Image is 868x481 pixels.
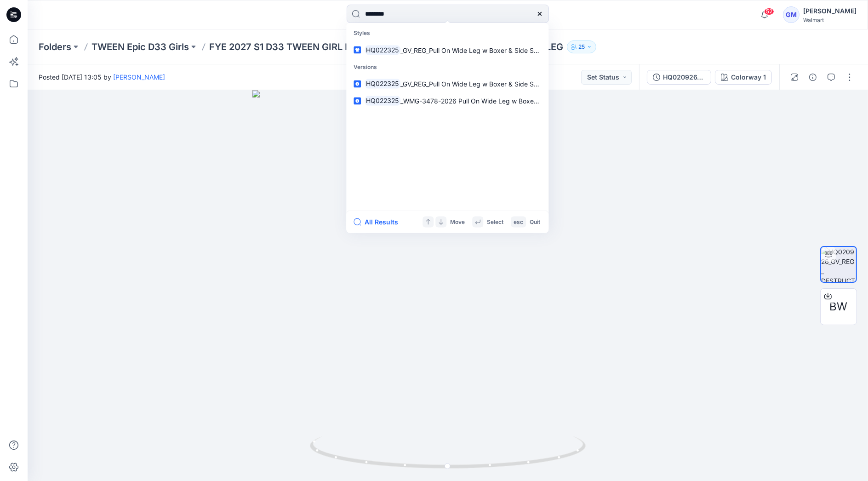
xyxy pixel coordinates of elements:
a: FYE 2027 S1 D33 TWEEN GIRL EPIC [209,40,366,53]
p: Move [450,217,465,227]
div: [PERSON_NAME] [803,6,857,17]
span: 52 [764,8,774,15]
a: Folders [39,40,71,53]
button: Details [805,70,820,85]
p: Styles [348,25,547,42]
button: All Results [354,217,404,228]
button: 25 [567,40,596,53]
a: TWEEN Epic D33 Girls [91,40,189,53]
mark: HQ022325 [365,79,400,89]
p: Select [487,217,503,227]
mark: HQ022325 [365,96,400,106]
div: HQ020926_GV_DESTRUCTED WIDE LEG [663,72,705,82]
p: Quit [530,217,540,227]
a: HQ022325_GV_REG_Pull On Wide Leg w Boxer & Side Stripe [348,41,547,58]
mark: HQ022325 [365,45,400,55]
a: HQ022325_WMG-3478-2026 Pull On Wide Leg w Boxer n Side Stripe_Full Colorway [348,92,547,109]
div: GM [783,6,799,23]
span: Posted [DATE] 13:05 by [39,72,165,82]
span: _WMG-3478-2026 Pull On Wide Leg w Boxer n Side Stripe_Full Colorway [400,97,619,105]
div: Colorway 1 [731,72,766,82]
span: _GV_REG_Pull On Wide Leg w Boxer & Side Stripe [400,80,548,88]
div: Walmart [803,17,857,23]
p: Versions [348,58,547,75]
button: HQ020926_GV_DESTRUCTED WIDE LEG [647,70,711,85]
span: _GV_REG_Pull On Wide Leg w Boxer & Side Stripe [400,46,548,54]
span: BW [830,298,848,315]
a: [PERSON_NAME] [113,73,165,81]
p: 25 [578,42,585,52]
p: esc [514,217,523,227]
a: HQ022325_GV_REG_Pull On Wide Leg w Boxer & Side Stripe [348,75,547,92]
button: Colorway 1 [715,70,772,85]
img: HQ020926_GV_REG_ DESTRUCTED WIDE LEG [821,247,856,282]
